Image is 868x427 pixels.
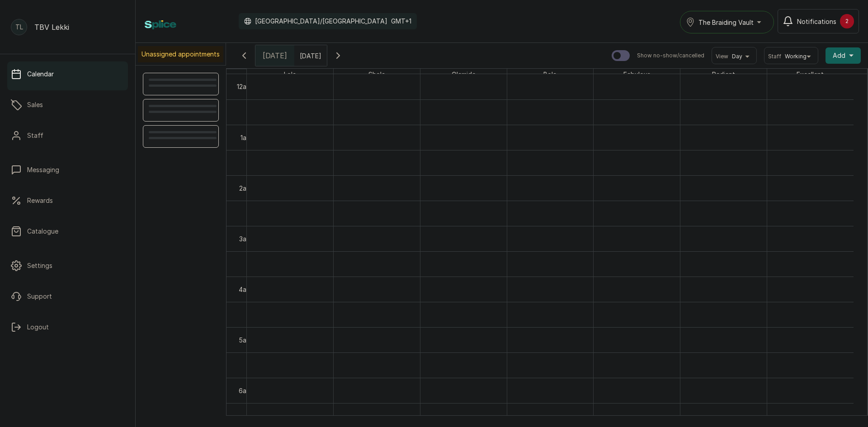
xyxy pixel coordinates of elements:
p: Show no-show/cancelled [637,52,704,59]
div: 5am [237,335,253,345]
p: Support [27,292,52,301]
a: Rewards [7,188,128,213]
span: Shola [367,69,387,80]
span: Add [833,51,845,60]
p: Staff [27,131,43,140]
span: Olamide [450,69,477,80]
span: Fabulous [622,69,652,80]
span: Day [732,53,742,60]
button: Logout [7,314,128,340]
p: Settings [27,261,52,270]
span: Radiant [710,69,737,80]
p: TL [15,23,23,32]
button: The Braiding Vault [680,11,774,33]
button: Add [826,47,861,64]
button: ViewDay [716,53,753,60]
p: Calendar [27,70,54,79]
span: View [716,53,728,60]
span: Notifications [797,17,836,26]
p: GMT+1 [391,17,411,26]
div: 6am [237,386,253,395]
a: Catalogue [7,219,128,244]
a: Calendar [7,61,128,87]
div: 2am [237,183,253,193]
span: Excellent [795,69,826,80]
p: TBV Lekki [34,22,69,33]
p: Sales [27,100,43,109]
a: Support [7,284,128,309]
div: [DATE] [255,45,294,66]
button: Notifications2 [778,9,859,33]
p: Rewards [27,196,53,205]
p: [GEOGRAPHIC_DATA]/[GEOGRAPHIC_DATA] [255,17,387,26]
span: The Braiding Vault [698,18,754,27]
div: 1am [239,133,253,142]
a: Settings [7,253,128,278]
p: Messaging [27,165,59,174]
div: 12am [235,82,253,91]
a: Sales [7,92,128,117]
span: [DATE] [263,50,287,61]
p: Catalogue [27,227,58,236]
div: 2 [840,14,854,28]
p: Logout [27,323,49,332]
div: 3am [237,234,253,244]
span: Bola [542,69,558,80]
a: Staff [7,123,128,148]
span: Staff [768,53,781,60]
div: 4am [237,285,253,294]
button: StaffWorking [768,53,814,60]
a: Messaging [7,157,128,183]
p: Unassigned appointments [138,46,223,62]
span: Lola [282,69,298,80]
span: Working [785,53,807,60]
